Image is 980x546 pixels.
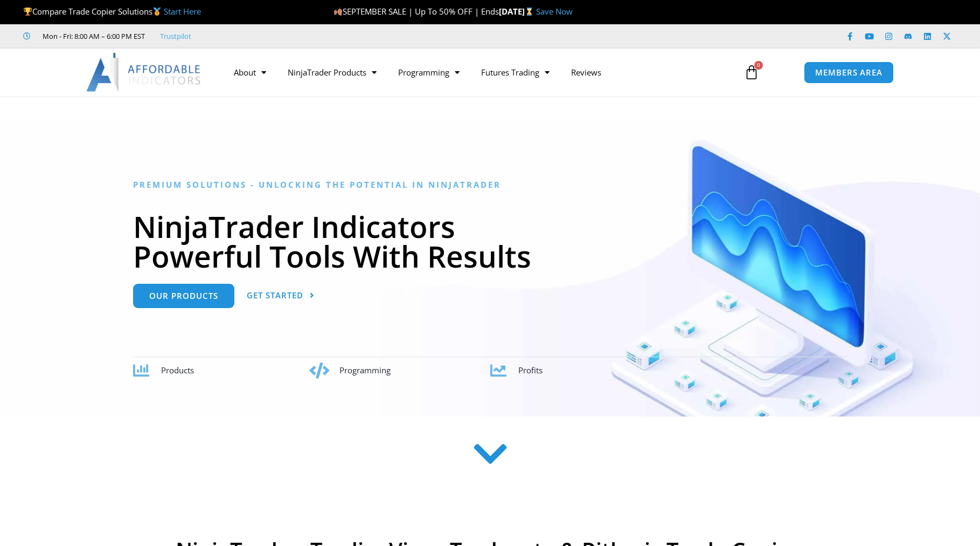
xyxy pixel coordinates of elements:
[804,62,894,84] a: MEMBERS AREA
[149,292,218,300] span: Our Products
[24,8,32,16] img: 🏆
[86,53,202,92] img: LogoAI | Affordable Indicators – NinjaTrader
[387,60,470,85] a: Programming
[560,60,612,85] a: Reviews
[161,365,194,376] span: Products
[333,6,498,17] span: SEPTEMBER SALE | Up To 50% OFF | Ends
[133,211,847,271] h1: NinjaTrader Indicators Powerful Tools With Results
[525,8,533,16] img: ⌛
[223,60,277,85] a: About
[40,30,145,43] span: Mon - Fri: 8:00 AM – 6:00 PM EST
[164,6,201,17] a: Start Here
[728,57,775,88] a: 0
[499,6,536,17] strong: [DATE]
[23,6,201,17] span: Compare Trade Copier Solutions
[133,284,234,308] a: Our Products
[133,180,847,190] h6: Premium Solutions - Unlocking the Potential in NinjaTrader
[334,8,342,16] img: 🍂
[470,60,560,85] a: Futures Trading
[247,291,303,299] span: Get Started
[815,69,882,77] span: MEMBERS AREA
[754,61,763,70] span: 0
[223,60,732,85] nav: Menu
[160,30,191,43] a: Trustpilot
[536,6,573,17] a: Save Now
[339,365,391,376] span: Programming
[277,60,387,85] a: NinjaTrader Products
[153,8,161,16] img: 🥇
[247,284,315,308] a: Get Started
[518,365,543,376] span: Profits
